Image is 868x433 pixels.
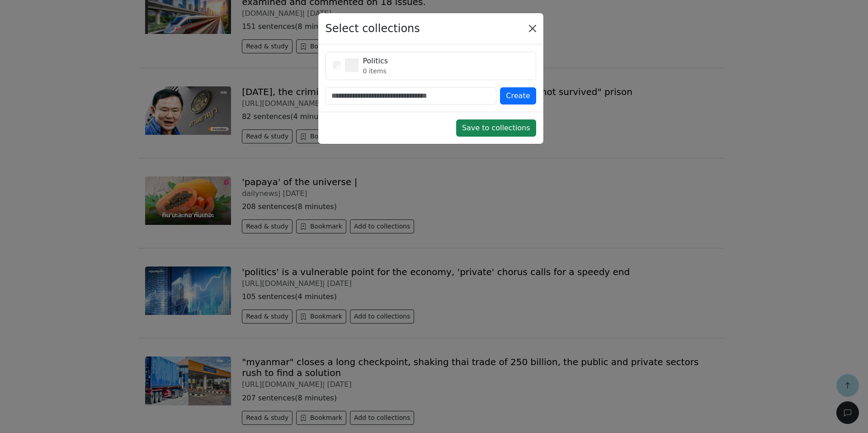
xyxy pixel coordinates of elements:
button: Create [500,87,536,105]
button: Close [525,21,540,36]
div: Politics [363,56,388,67]
button: Save to collections [456,119,536,137]
small: 0 items [363,67,388,76]
div: Select collections [325,20,420,37]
